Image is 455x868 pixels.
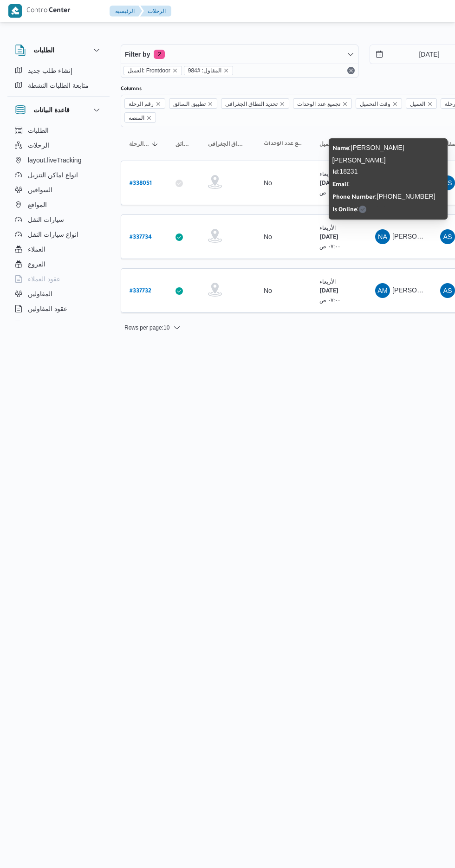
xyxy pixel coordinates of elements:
[264,233,272,241] div: No
[443,175,452,190] span: AS
[11,212,106,227] button: سيارات النقل
[297,99,340,109] span: تجميع عدد الوحدات
[345,65,357,76] button: Remove
[33,104,70,116] h3: قاعدة البيانات
[140,6,171,17] button: الرحلات
[11,242,106,257] button: العملاء
[28,288,52,299] span: المقاولين
[332,182,348,188] b: Email
[332,169,338,176] b: Id
[11,138,106,153] button: الرحلات
[264,140,303,148] span: تجميع عدد الوحدات
[124,322,169,333] span: Rows per page : 10
[28,318,66,329] span: اجهزة التليفون
[332,205,366,213] span: :
[123,66,182,75] span: العميل: Frontdoor
[130,177,152,189] a: #338051
[332,193,435,200] span: : [PHONE_NUMBER]
[371,136,427,151] button: السواق
[208,140,247,148] span: تحديد النطاق الجغرافى
[11,123,106,138] button: الطلبات
[319,225,336,231] small: الأربعاء
[11,227,106,242] button: انواع سيارات النقل
[129,99,154,109] span: رقم الرحلة
[360,99,390,109] span: وقت التحميل
[28,303,67,314] span: عقود المقاولين
[332,144,404,164] span: : [PERSON_NAME] [PERSON_NAME]
[342,101,348,107] button: Remove تجميع عدد الوحدات from selection in this group
[15,45,102,56] button: الطلبات
[128,66,170,75] span: العميل: Frontdoor
[110,6,142,17] button: الرئيسيه
[319,189,341,195] small: ٠٧:٠٠ ص
[154,50,165,59] span: 2 active filters
[9,831,39,859] iframe: chat widget
[279,101,285,107] button: Remove تحديد النطاق الجغرافى from selection in this group
[28,273,60,285] span: عقود العملاء
[28,80,89,91] span: متابعة الطلبات النشطة
[28,140,49,151] span: الرحلات
[156,101,161,107] button: Remove رقم الرحلة from selection in this group
[221,98,290,109] span: تحديد النطاق الجغرافى
[184,66,233,75] span: المقاول: #984
[332,194,375,201] b: Phone Number
[121,322,184,333] button: Rows per page:10
[151,140,159,148] svg: Sorted in descending order
[392,101,398,107] button: Remove وقت التحميل from selection in this group
[7,63,110,97] div: الطلبات
[124,112,156,123] span: المنصه
[15,104,102,116] button: قاعدة البيانات
[125,136,162,151] button: رقم الرحلةSorted in descending order
[125,49,150,60] span: Filter by
[33,45,54,56] h3: الطلبات
[11,63,106,78] button: إنشاء طلب جديد
[443,229,452,244] span: AS
[356,98,402,109] span: وقت التحميل
[264,179,272,187] div: No
[49,7,71,15] b: Center
[319,288,338,295] b: [DATE]
[28,184,52,195] span: السواقين
[225,99,278,109] span: تحديد النطاق الجغرافى
[440,175,455,190] div: Alaioah Sraj Aldin Alaioah Muhammad
[172,136,195,151] button: تطبيق السائق
[11,168,106,182] button: انواع اماكن التنزيل
[375,283,390,298] div: Ahmad Muhammad Abadallah Arafah Aljohri
[11,301,106,316] button: عقود المقاولين
[129,113,144,123] span: المنصه
[11,316,106,331] button: اجهزة التليفون
[332,168,358,175] span: : 18231
[130,285,151,297] a: #337732
[146,115,152,121] button: Remove المنصه from selection in this group
[316,136,362,151] button: وقت التحميل
[319,297,341,303] small: ٠٧:٠٠ ص
[130,234,152,241] b: # 337734
[28,214,64,225] span: سيارات النقل
[173,99,205,109] span: تطبيق السائق
[169,98,217,109] span: تطبيق السائق
[319,140,350,148] span: وقت التحميل
[378,229,387,244] span: NA
[375,229,390,244] div: Noar Aldin Muhammad Abadalghni
[427,101,433,107] button: Remove العميل from selection in this group
[11,182,106,197] button: السواقين
[11,286,106,301] button: المقاولين
[204,136,251,151] button: تحديد النطاق الجغرافى
[28,169,78,181] span: انواع اماكن التنزيل
[440,283,455,298] div: Alaioah Sraj Aldin Alaioah Muhammad
[188,66,221,75] span: المقاول: #984
[28,199,47,210] span: المواقع
[175,140,191,148] span: تطبيق السائق
[129,140,149,148] span: رقم الرحلة; Sorted in descending order
[130,181,152,187] b: # 338051
[121,45,358,64] button: Filter by2 active filters
[319,234,338,241] b: [DATE]
[121,85,142,93] label: Columns
[11,78,106,93] button: متابعة الطلبات النشطة
[130,288,151,295] b: # 337732
[28,155,81,166] span: layout.liveTracking
[319,181,338,187] b: [DATE]
[124,98,165,109] span: رقم الرحلة
[28,125,49,136] span: الطلبات
[28,229,78,240] span: انواع سيارات النقل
